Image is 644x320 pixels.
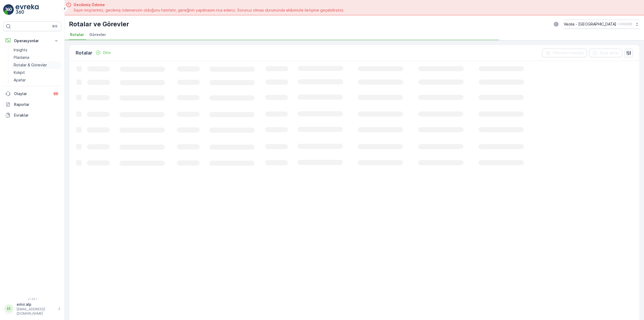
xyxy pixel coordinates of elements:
a: Evraklar [3,110,61,121]
button: Dışa aktar [589,49,622,57]
a: Planlama [12,54,61,61]
span: Rotalar [70,32,84,37]
p: Olaylar [14,91,49,96]
button: Veolia - [GEOGRAPHIC_DATA](+03:00) [564,20,640,29]
p: Insights [14,47,27,53]
p: Raporlar [14,102,59,107]
p: Planlama [14,55,29,60]
img: logo_light-DOdMpM7g.png [16,4,39,15]
a: Kokpit [12,69,61,76]
p: Dışa aktar [600,50,619,56]
a: Olaylar99 [3,88,61,99]
p: Rotalar ve Görevler [69,20,129,28]
div: EE [5,304,13,313]
p: emir.alp [17,302,55,307]
p: ⌘B [52,24,57,28]
span: Sayın müşterimiz, gecikmiş ödemenizin olduğunu hatırlatır, gereğinin yapılmasını rica ederiz. Sor... [74,8,345,13]
span: Görevler [89,32,106,37]
button: Ekle [93,49,113,56]
p: 99 [54,92,58,96]
p: Ayarlar [14,77,26,83]
p: Rotalar [76,49,92,57]
p: [EMAIL_ADDRESS][DOMAIN_NAME] [17,307,55,316]
button: EEemir.alp[EMAIL_ADDRESS][DOMAIN_NAME] [3,302,61,316]
p: Rotalar & Görevler [14,62,47,68]
p: Ekle [103,50,111,55]
span: v 1.48.1 [3,297,61,301]
a: Raporlar [3,99,61,110]
button: Filtreleri temizle [542,49,587,57]
p: Veolia - [GEOGRAPHIC_DATA] [564,21,616,27]
p: Evraklar [14,113,59,118]
a: Insights [12,46,61,54]
img: logo [3,4,14,15]
button: Operasyonlar [3,35,61,46]
p: Operasyonlar [14,38,50,44]
p: Kokpit [14,70,25,75]
a: Ayarlar [12,76,61,84]
span: Gecikmiş Ödeme [74,2,345,8]
p: Filtreleri temizle [553,50,584,56]
p: ( +03:00 ) [619,22,632,26]
a: Rotalar & Görevler [12,61,61,69]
